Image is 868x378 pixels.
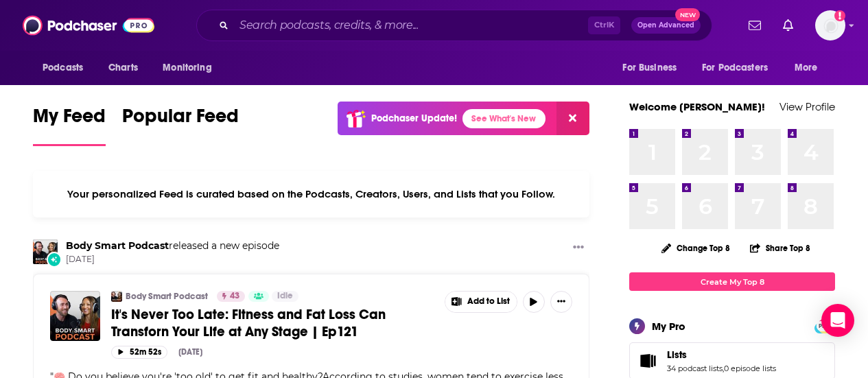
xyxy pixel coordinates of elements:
button: open menu [153,55,229,81]
img: Body Smart Podcast [33,239,58,264]
span: Podcasts [43,58,83,78]
svg: Add a profile image [834,10,845,21]
span: [DATE] [66,254,279,265]
span: Add to List [467,296,510,307]
a: 43 [217,291,245,302]
span: New [675,8,700,21]
span: Popular Feed [122,104,239,136]
button: 52m 52s [111,346,167,359]
a: Lists [634,351,661,370]
div: New Episode [47,252,62,267]
a: PRO [817,320,833,331]
input: Search podcasts, credits, & more... [234,14,588,36]
img: It's Never Too Late: Fitness and Fat Loss Can Transforn Your Life at Any Stage | Ep121 [50,291,100,341]
button: Share Top 8 [749,235,811,261]
button: Change Top 8 [653,239,738,257]
a: See What's New [462,109,546,128]
span: For Podcasters [702,58,768,78]
span: , [723,364,724,373]
span: Logged in as AtriaBooks [815,10,845,40]
a: Popular Feed [122,104,239,146]
span: It's Never Too Late: Fitness and Fat Loss Can Transforn Your Life at Any Stage | Ep121 [111,306,386,340]
button: open menu [613,55,694,81]
img: Podchaser - Follow, Share and Rate Podcasts [23,12,154,38]
img: Body Smart Podcast [111,291,122,302]
a: My Feed [33,104,106,146]
a: Body Smart Podcast [126,291,208,302]
div: [DATE] [178,347,202,357]
a: Welcome [PERSON_NAME]! [629,100,765,113]
div: My Pro [652,320,685,333]
button: Show More Button [567,239,589,257]
a: Body Smart Podcast [66,239,169,252]
span: Charts [108,58,138,78]
a: Idle [272,291,298,302]
span: More [795,58,818,78]
button: open menu [693,55,788,81]
button: open menu [785,55,835,81]
a: It's Never Too Late: Fitness and Fat Loss Can Transforn Your Life at Any Stage | Ep121 [111,306,435,340]
div: Search podcasts, credits, & more... [196,10,712,41]
button: open menu [33,55,101,81]
button: Open AdvancedNew [631,17,701,34]
a: Charts [99,55,146,81]
img: User Profile [815,10,845,40]
p: Podchaser Update! [371,113,457,124]
span: Monitoring [163,58,211,78]
h3: released a new episode [66,239,279,252]
span: Lists [667,349,687,361]
a: Show notifications dropdown [743,14,766,37]
a: Lists [667,349,776,361]
span: Ctrl K [588,16,620,34]
button: Show profile menu [815,10,845,40]
button: Show More Button [550,291,572,313]
a: 0 episode lists [724,364,776,373]
button: Show More Button [445,292,517,312]
a: Create My Top 8 [629,272,835,291]
a: Show notifications dropdown [777,14,799,37]
a: 34 podcast lists [667,364,723,373]
a: View Profile [779,100,835,113]
span: Idle [277,290,293,303]
span: For Business [622,58,677,78]
span: Open Advanced [637,22,694,29]
span: PRO [817,321,833,331]
span: 43 [230,290,239,303]
div: Open Intercom Messenger [821,304,854,337]
span: My Feed [33,104,106,136]
div: Your personalized Feed is curated based on the Podcasts, Creators, Users, and Lists that you Follow. [33,171,589,217]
